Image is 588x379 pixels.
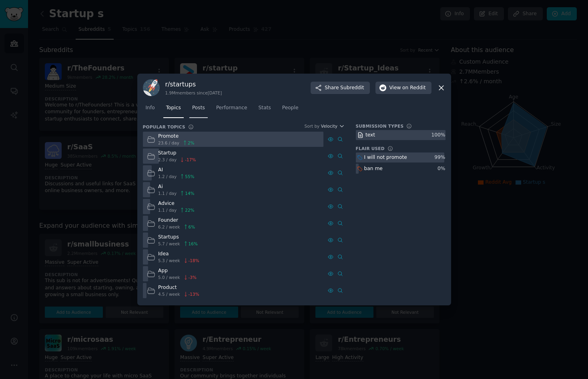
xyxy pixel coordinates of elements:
[282,104,299,112] span: People
[158,291,180,297] span: 4.5 / week
[356,123,404,129] h3: Submission Types
[259,104,271,112] span: Stats
[437,165,445,172] div: 0 %
[365,132,375,139] div: text
[143,102,158,118] a: Info
[185,174,194,179] span: 55 %
[158,241,180,247] span: 5.7 / week
[166,104,181,112] span: Topics
[364,154,407,161] div: I will not promote
[325,84,364,92] span: Share
[356,146,385,151] h3: Flair Used
[213,102,250,118] a: Performance
[402,84,425,92] span: on Reddit
[158,224,180,230] span: 6.2 / week
[189,291,199,297] span: -13 %
[364,165,383,172] div: ban me
[321,123,345,129] button: Velocity
[189,224,195,230] span: 6 %
[305,123,320,129] div: Sort by
[158,166,195,174] div: AI
[146,104,155,112] span: Info
[192,104,205,112] span: Posts
[189,241,198,247] span: 16 %
[158,275,180,280] span: 5.0 / week
[158,150,196,157] div: Startup
[163,102,184,118] a: Topics
[158,183,195,191] div: Ai
[158,207,177,213] span: 1.1 / day
[389,84,426,92] span: View
[143,124,185,130] h3: Popular Topics
[158,157,177,162] span: 2.3 / day
[158,217,195,224] div: Founder
[279,102,301,118] a: People
[158,133,195,140] div: Promote
[340,84,364,92] span: Subreddit
[189,258,199,263] span: -18 %
[189,102,208,118] a: Posts
[375,82,431,94] button: Viewon Reddit
[143,79,160,96] img: startups
[158,284,199,291] div: Product
[216,104,247,112] span: Performance
[158,234,198,241] div: Startups
[185,191,194,196] span: 14 %
[158,251,199,258] div: Idea
[165,90,222,96] div: 1.9M members since [DATE]
[188,140,195,146] span: 2 %
[165,80,222,88] h3: r/ startups
[158,140,179,146] span: 23.6 / day
[434,154,445,161] div: 99 %
[311,82,369,94] button: ShareSubreddit
[158,258,180,263] span: 5.3 / week
[158,267,197,275] div: App
[321,123,337,129] span: Velocity
[158,191,177,196] span: 1.1 / day
[431,132,445,139] div: 100 %
[185,157,196,162] span: -17 %
[158,174,177,179] span: 1.2 / day
[256,102,274,118] a: Stats
[189,275,197,280] span: -3 %
[158,200,195,207] div: Advice
[185,207,194,213] span: 22 %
